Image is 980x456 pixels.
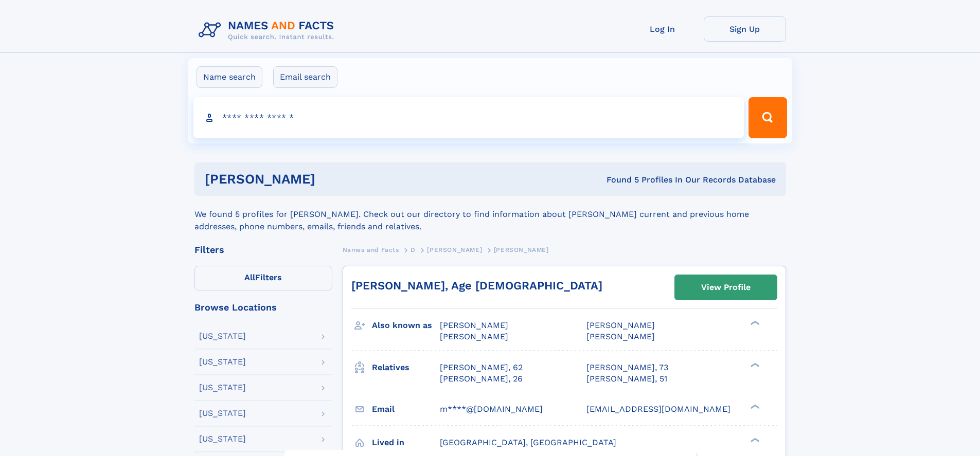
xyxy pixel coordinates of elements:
a: [PERSON_NAME], 51 [586,373,667,385]
a: [PERSON_NAME] [427,243,482,256]
span: [PERSON_NAME] [440,320,508,330]
div: Filters [194,245,332,254]
div: [US_STATE] [199,384,246,392]
h3: Lived in [372,434,440,451]
img: Logo Names and Facts [194,16,343,44]
div: Browse Locations [194,303,332,312]
a: [PERSON_NAME], 73 [586,362,668,373]
h3: Email [372,400,440,418]
a: View Profile [675,275,777,300]
div: We found 5 profiles for [PERSON_NAME]. Check out our directory to find information about [PERSON_... [194,196,786,233]
div: ❯ [748,320,760,326]
div: [US_STATE] [199,358,246,366]
a: Log In [621,16,704,42]
span: [PERSON_NAME] [427,246,482,253]
span: [GEOGRAPHIC_DATA], [GEOGRAPHIC_DATA] [440,437,616,447]
div: [US_STATE] [199,332,246,340]
span: [PERSON_NAME] [494,246,549,253]
a: Names and Facts [343,243,399,256]
a: D [411,243,416,256]
label: Filters [194,266,332,290]
div: Found 5 Profiles In Our Records Database [461,174,776,186]
div: [US_STATE] [199,435,246,443]
div: ❯ [748,403,760,410]
span: [PERSON_NAME] [586,332,655,341]
h1: [PERSON_NAME] [205,173,461,186]
span: [EMAIL_ADDRESS][DOMAIN_NAME] [586,404,730,414]
a: [PERSON_NAME], 62 [440,362,523,373]
label: Email search [273,66,337,88]
button: Search Button [749,97,787,138]
div: View Profile [701,276,751,299]
div: ❯ [748,436,760,443]
a: Sign Up [704,16,786,42]
span: [PERSON_NAME] [440,332,508,341]
input: search input [193,97,744,138]
a: [PERSON_NAME], 26 [440,373,523,385]
h3: Relatives [372,359,440,376]
div: ❯ [748,361,760,368]
span: [PERSON_NAME] [586,320,655,330]
span: All [244,272,255,282]
label: Name search [197,66,262,88]
div: [US_STATE] [199,409,246,417]
span: D [411,246,416,253]
a: [PERSON_NAME], Age [DEMOGRAPHIC_DATA] [351,279,602,292]
h3: Also known as [372,317,440,334]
